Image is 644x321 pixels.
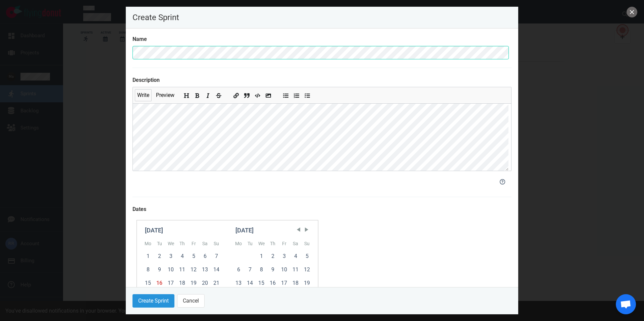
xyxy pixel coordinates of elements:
div: Tue Oct 14 2025 [244,276,256,290]
button: Insert a quote [243,91,251,98]
button: close [627,7,637,17]
div: [DATE] [235,226,310,235]
abbr: Monday [235,241,242,246]
abbr: Sunday [304,241,310,246]
div: Tue Sep 09 2025 [154,263,165,276]
div: Sun Sep 21 2025 [211,276,222,290]
span: Previous Month [295,226,302,233]
button: Add unordered list [282,91,290,98]
div: Fri Oct 17 2025 [278,276,290,290]
div: Wed Oct 08 2025 [256,263,267,276]
span: Next Month [303,226,310,233]
div: Thu Oct 02 2025 [267,250,278,263]
div: Sat Sep 13 2025 [199,263,211,276]
abbr: Friday [282,241,286,246]
div: Bate-papo aberto [616,294,636,314]
div: Wed Oct 15 2025 [256,276,267,290]
abbr: Tuesday [157,241,162,246]
div: Wed Sep 10 2025 [165,263,176,276]
label: Dates [132,205,512,213]
div: Fri Oct 03 2025 [278,250,290,263]
abbr: Tuesday [248,241,253,246]
div: Fri Sep 05 2025 [188,250,199,263]
div: Wed Oct 01 2025 [256,250,267,263]
div: Thu Sep 04 2025 [176,250,188,263]
div: Sat Oct 18 2025 [290,276,301,290]
abbr: Saturday [293,241,298,246]
div: Fri Sep 19 2025 [188,276,199,290]
button: Add a link [232,91,240,98]
div: Thu Oct 09 2025 [267,263,278,276]
button: Add strikethrough text [215,91,223,98]
div: Fri Oct 10 2025 [278,263,290,276]
abbr: Wednesday [168,241,174,246]
abbr: Wednesday [258,241,265,246]
div: Mon Oct 06 2025 [233,263,244,276]
abbr: Thursday [270,241,275,246]
div: Sun Sep 14 2025 [211,263,222,276]
button: Add italic text [204,91,212,98]
div: Mon Sep 08 2025 [142,263,154,276]
div: Sat Oct 04 2025 [290,250,301,263]
div: Sat Oct 11 2025 [290,263,301,276]
div: Thu Sep 18 2025 [176,276,188,290]
div: Sat Sep 20 2025 [199,276,211,290]
button: Create Sprint [132,294,174,308]
button: Add header [182,91,191,98]
button: Add bold text [193,91,201,98]
div: [DATE] [145,226,219,235]
abbr: Sunday [214,241,219,246]
div: Wed Sep 03 2025 [165,250,176,263]
label: Name [132,35,512,43]
div: Thu Oct 16 2025 [267,276,278,290]
p: Create Sprint [132,13,512,21]
div: Sun Sep 07 2025 [211,250,222,263]
abbr: Saturday [202,241,208,246]
button: Insert code [254,91,262,98]
button: Add image [264,91,272,98]
div: Wed Sep 17 2025 [165,276,176,290]
div: Sun Oct 19 2025 [301,276,313,290]
div: Sun Oct 05 2025 [301,250,313,263]
div: Fri Sep 12 2025 [188,263,199,276]
abbr: Monday [145,241,151,246]
div: Mon Oct 13 2025 [233,276,244,290]
button: Preview [154,89,177,101]
abbr: Friday [192,241,196,246]
div: Tue Sep 16 2025 [154,276,165,290]
div: Mon Sep 01 2025 [142,250,154,263]
div: Mon Sep 15 2025 [142,276,154,290]
abbr: Thursday [179,241,185,246]
button: Add ordered list [292,91,301,98]
button: Write [135,89,152,101]
div: Thu Sep 11 2025 [176,263,188,276]
button: Cancel [177,294,205,308]
div: Tue Sep 02 2025 [154,250,165,263]
button: Add checked list [303,91,311,98]
label: Description [132,76,512,84]
div: Tue Oct 07 2025 [244,263,256,276]
div: Sun Oct 12 2025 [301,263,313,276]
div: Sat Sep 06 2025 [199,250,211,263]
